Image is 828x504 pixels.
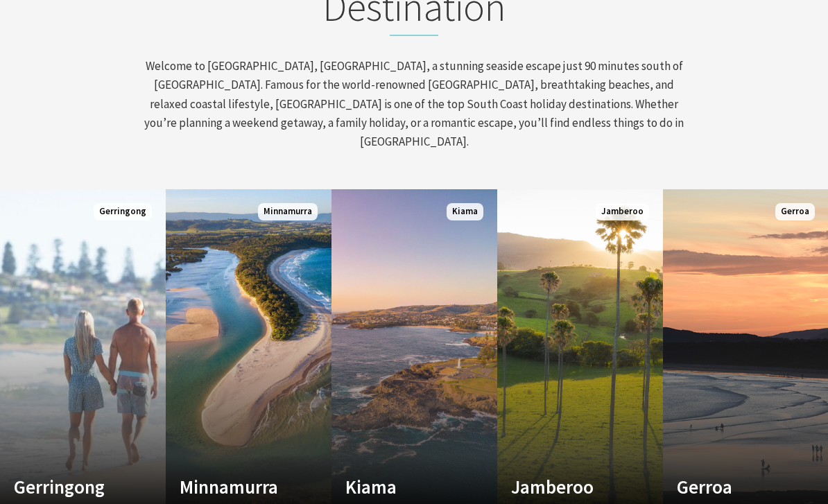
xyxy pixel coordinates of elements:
span: Gerringong [94,203,152,220]
h4: Gerringong [14,476,127,498]
h4: Jamberoo [511,476,624,498]
h4: Gerroa [677,476,790,498]
span: Minnamurra [258,203,318,220]
p: Welcome to [GEOGRAPHIC_DATA], [GEOGRAPHIC_DATA], a stunning seaside escape just 90 minutes south ... [144,57,684,151]
h4: Kiama [345,476,458,498]
span: Jamberoo [596,203,649,220]
h4: Minnamurra [180,476,293,498]
span: Gerroa [775,203,815,220]
span: Kiama [447,203,483,220]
